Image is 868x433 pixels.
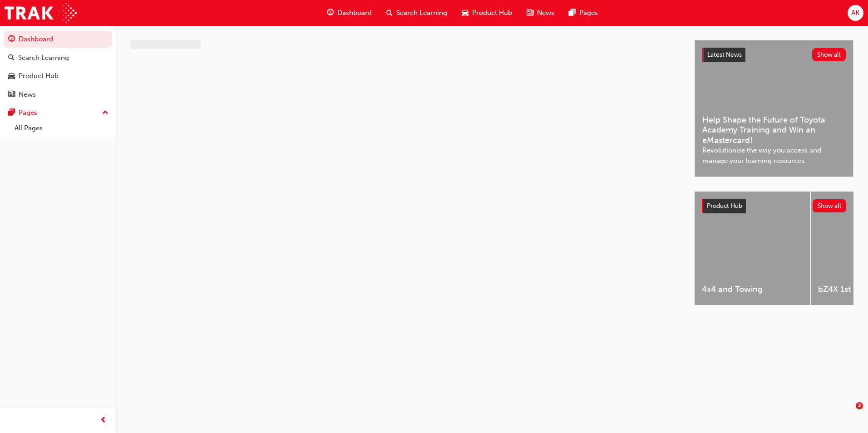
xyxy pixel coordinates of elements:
span: prev-icon [100,415,107,426]
span: Latest News [707,51,742,59]
button: Show all [812,48,846,61]
span: news-icon [8,91,15,99]
div: News [19,89,36,100]
span: Help Shape the Future of Toyota Academy Training and Win an eMastercard! [702,115,846,146]
a: Search Learning [4,49,112,66]
span: Product Hub [707,202,742,210]
a: Dashboard [4,31,112,48]
a: search-iconSearch Learning [379,4,454,22]
span: pages-icon [8,109,15,117]
button: Pages [4,104,112,121]
a: News [4,86,112,103]
span: search-icon [386,7,393,19]
span: AK [851,8,859,18]
span: guage-icon [8,35,15,44]
div: Product Hub [19,71,59,81]
span: News [537,8,554,18]
a: pages-iconPages [562,4,605,22]
img: Trak [5,3,77,23]
span: Revolutionise the way you access and manage your learning resources. [702,145,846,166]
button: DashboardSearch LearningProduct HubNews [4,29,112,104]
div: Pages [19,108,37,118]
a: Latest NewsShow all [702,48,846,62]
button: AK [848,5,863,21]
a: Product Hub [4,68,112,84]
span: Dashboard [337,8,372,18]
span: Product Hub [472,8,512,18]
span: guage-icon [327,7,334,19]
a: car-iconProduct Hub [454,4,519,22]
button: Show all [813,199,847,212]
span: 2 [856,402,863,409]
span: pages-icon [569,7,576,19]
span: Search Learning [396,8,447,18]
span: car-icon [462,7,469,19]
span: car-icon [8,72,15,80]
span: Pages [579,8,598,18]
a: guage-iconDashboard [320,4,379,22]
span: news-icon [527,7,533,19]
a: All Pages [11,121,112,135]
span: up-icon [102,107,108,119]
a: 4x4 and Towing [695,192,810,305]
a: Latest NewsShow allHelp Shape the Future of Toyota Academy Training and Win an eMastercard!Revolu... [695,40,853,177]
iframe: Intercom live chat [837,402,859,424]
span: 4x4 and Towing [702,284,803,295]
span: search-icon [8,54,15,62]
a: news-iconNews [519,4,562,22]
a: Product HubShow all [702,199,846,213]
div: Search Learning [18,53,69,63]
